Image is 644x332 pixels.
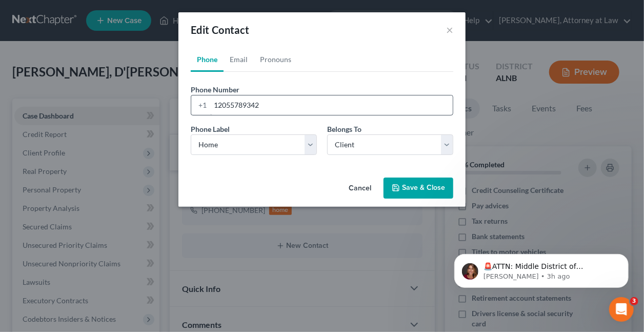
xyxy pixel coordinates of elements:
[191,85,239,94] span: Phone Number
[340,179,379,199] button: Cancel
[384,178,453,199] button: Save & Close
[210,95,453,115] input: ###-###-####
[254,47,297,72] a: Pronouns
[439,232,644,304] iframe: Intercom notifications message
[191,47,224,72] a: Phone
[224,47,254,72] a: Email
[630,297,638,305] span: 3
[191,24,250,36] span: Edit Contact
[191,95,210,115] div: +1
[609,297,634,322] iframe: Intercom live chat
[446,24,453,36] button: ×
[191,125,230,133] span: Phone Label
[327,125,361,133] span: Belongs To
